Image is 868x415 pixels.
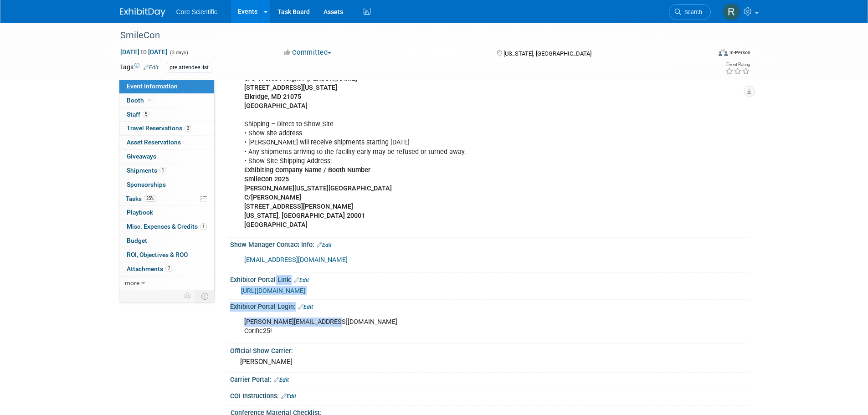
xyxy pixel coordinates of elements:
a: Budget [119,234,214,248]
span: 25% [144,195,156,202]
a: Giveaways [119,150,214,164]
a: Shipments1 [119,164,214,178]
a: Booth [119,94,214,108]
span: Shipments [127,167,166,174]
div: Carrier Portal: [230,373,749,384]
td: Tags [120,62,159,73]
td: Personalize Event Tab Strip [180,290,196,302]
img: Rachel Wolff [723,3,740,20]
span: Budget [127,237,147,244]
div: Event Rating [725,62,750,67]
span: [US_STATE], [GEOGRAPHIC_DATA] [503,50,591,57]
a: Sponsorships [119,178,214,192]
a: Edit [298,304,313,310]
a: Search [669,4,711,20]
a: [URL][DOMAIN_NAME] [241,287,305,294]
img: Format-Inperson.png [719,49,728,56]
span: Playbook [127,209,153,216]
span: Booth [127,97,154,104]
b: [STREET_ADDRESS][US_STATE] [244,84,337,92]
a: Edit [281,393,296,400]
a: Edit [294,277,309,283]
span: Tasks [126,195,156,202]
img: ExhibitDay [120,8,165,17]
a: Tasks25% [119,192,214,206]
button: Committed [281,48,335,57]
a: Event Information [119,80,214,93]
a: Asset Reservations [119,136,214,149]
a: Playbook [119,206,214,220]
b: [US_STATE], [GEOGRAPHIC_DATA] 20001 [244,212,365,220]
span: (3 days) [169,50,188,56]
span: 3 [185,125,191,132]
span: Attachments [127,265,172,272]
b: [GEOGRAPHIC_DATA] [244,102,308,110]
span: more [125,279,139,287]
span: Event Information [127,82,178,90]
a: Travel Reservations3 [119,122,214,135]
span: 1 [200,223,207,230]
div: pre attendee list [167,63,211,72]
div: Exhibitor Portal Link: [230,273,749,285]
a: Attachments7 [119,262,214,276]
b: Elkridge, MD 21075 [244,93,301,101]
a: Edit [317,242,332,248]
div: Event Format [657,47,751,61]
td: Toggle Event Tabs [195,290,214,302]
b: [PERSON_NAME][US_STATE][GEOGRAPHIC_DATA] [244,184,392,192]
span: Travel Reservations [127,124,191,132]
a: Edit [274,377,289,383]
div: Show Manager Contact Info: [230,238,749,250]
b: [STREET_ADDRESS][PERSON_NAME] [244,203,353,210]
span: Core Scientific [176,8,217,15]
div: In-Person [729,49,750,56]
span: to [139,48,148,56]
b: [GEOGRAPHIC_DATA] [244,221,308,229]
i: Booth reservation complete [148,97,153,102]
a: [EMAIL_ADDRESS][DOMAIN_NAME] [244,256,348,264]
a: ROI, Objectives & ROO [119,248,214,262]
div: [PERSON_NAME][EMAIL_ADDRESS][DOMAIN_NAME] Corific25! [238,313,648,340]
div: COI Instructions: [230,389,749,401]
span: [DATE] [DATE] [120,48,168,56]
span: Staff [127,111,149,118]
b: SmileCon 2025 [244,175,289,183]
b: C/O TForce Freight / [PERSON_NAME] [244,75,357,82]
span: 7 [165,265,172,272]
div: Official Show Carrier: [230,344,749,355]
div: [PERSON_NAME] [237,355,742,369]
span: Asset Reservations [127,138,181,146]
a: more [119,277,214,290]
span: 5 [143,111,149,118]
b: C/[PERSON_NAME] [244,194,301,201]
div: Exhibitor Portal Login: [230,300,749,312]
a: Edit [144,64,159,71]
a: Staff5 [119,108,214,122]
span: Sponsorships [127,181,166,188]
span: Search [681,9,702,15]
span: ROI, Objectives & ROO [127,251,188,258]
span: Misc. Expenses & Credits [127,223,207,230]
b: Exhibiting Company Name / Booth Number [244,166,370,174]
span: 1 [159,167,166,174]
div: SmileCon [117,27,697,44]
a: Misc. Expenses & Credits1 [119,220,214,234]
span: Giveaways [127,153,156,160]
